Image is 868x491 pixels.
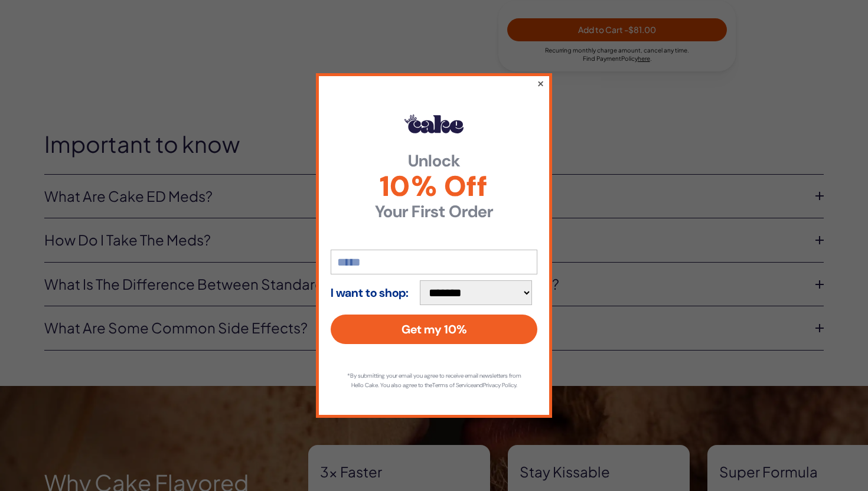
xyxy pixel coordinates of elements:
[331,204,537,220] strong: Your First Order
[483,381,516,389] a: Privacy Policy
[331,315,537,344] button: Get my 10%
[404,114,464,133] img: Hello Cake
[342,371,526,390] p: *By submitting your email you agree to receive email newsletters from Hello Cake. You also agree ...
[331,153,537,169] strong: Unlock
[432,381,474,389] a: Terms of Service
[331,286,409,299] strong: I want to shop:
[331,172,537,201] span: 10% Off
[537,76,544,90] button: ×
